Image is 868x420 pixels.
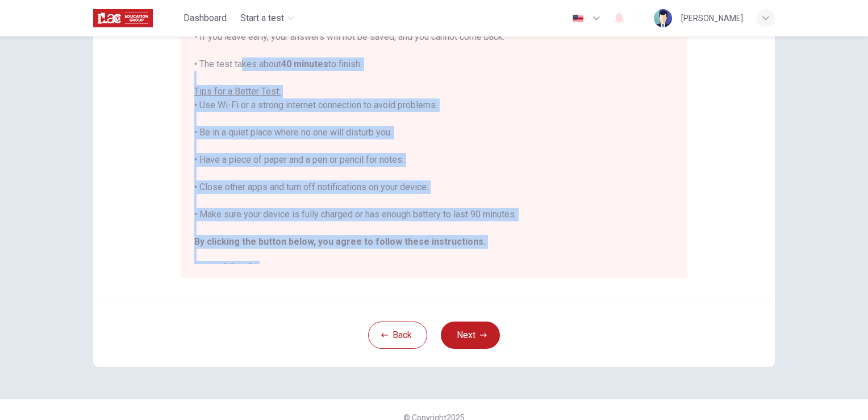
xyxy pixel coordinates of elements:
[240,11,284,25] span: Start a test
[93,7,153,30] img: ILAC logo
[441,322,500,349] button: Next
[183,11,227,25] span: Dashboard
[179,8,231,28] button: Dashboard
[236,8,299,28] button: Start a test
[194,236,486,247] b: By clicking the button below, you agree to follow these instructions.
[194,86,281,97] u: Tips for a Better Test:
[654,9,672,27] img: Profile picture
[93,7,179,30] a: ILAC logo
[681,11,743,25] div: [PERSON_NAME]
[194,262,674,276] h2: Good luck!
[368,322,427,349] button: Back
[281,59,328,69] b: 40 minutes
[571,14,585,23] img: en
